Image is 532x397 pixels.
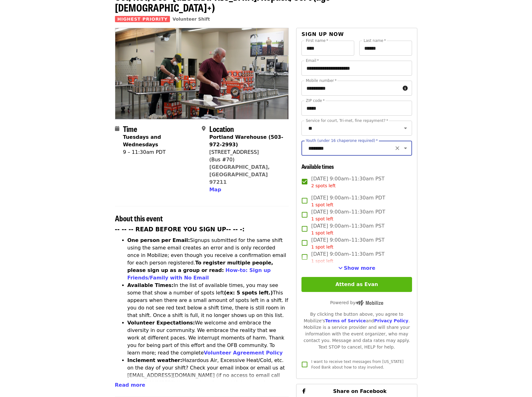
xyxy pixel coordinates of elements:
[127,282,174,288] strong: Available Times:
[127,237,289,282] li: Signups submitted for the same shift using the same email creates an error and is only recorded o...
[344,265,375,271] span: Show more
[338,264,375,272] button: See more timeslots
[123,134,161,148] strong: Tuesdays and Wednesdays
[403,85,408,91] i: circle-info icon
[115,381,145,389] button: Read more
[311,202,333,207] span: 1 spot left
[127,237,190,243] strong: One person per Email:
[127,267,271,281] a: How-to: Sign up Friends/Family with No Email
[204,350,283,356] a: Volunteer Agreement Policy
[127,320,195,326] strong: Volunteer Expectations:
[311,183,336,188] span: 2 spots left
[359,41,412,56] input: Last name
[202,126,206,132] i: map-marker-alt icon
[311,359,403,369] span: I want to receive text messages from [US_STATE] Food Bank about how to stay involved.
[306,79,336,83] label: Mobile number
[301,31,344,37] span: Sign up now
[301,101,412,116] input: ZIP code
[311,222,385,236] span: [DATE] 9:00am–11:30am PST
[306,119,388,123] label: Service for court, Tri-met, fine repayment?
[311,175,385,189] span: [DATE] 9:00am–11:30am PST
[306,59,319,63] label: Email
[224,290,273,296] strong: (ex: 5 spots left.)
[306,39,328,43] label: First name
[364,39,386,43] label: Last name
[311,236,385,250] span: [DATE] 9:00am–11:30am PST
[311,259,333,264] span: 1 spot left
[306,99,325,103] label: ZIP code
[209,186,221,193] button: Map
[301,81,400,96] input: Mobile number
[115,382,145,388] span: Read more
[209,134,283,148] strong: Portland Warehouse (503-972-2993)
[311,244,333,249] span: 1 spot left
[393,144,402,153] button: Clear
[301,162,334,170] span: Available times
[127,282,289,319] li: In the list of available times, you may see some that show a number of spots left This appears wh...
[115,16,170,22] span: Highest Priority
[306,139,378,143] label: Youth (under 16 chaperone required)
[330,300,383,305] span: Powered by
[123,123,137,134] span: Time
[401,124,410,133] button: Open
[209,187,221,193] span: Map
[115,126,119,132] i: calendar icon
[355,300,383,306] img: Powered by Mobilize
[209,148,284,156] div: [STREET_ADDRESS]
[127,319,289,357] li: We welcome and embrace the diversity in our community. We embrace the reality that we work at dif...
[333,388,386,394] span: Share on Facebook
[115,28,289,119] img: Oct/Nov/Dec - Portland: Repack/Sort (age 16+) organized by Oregon Food Bank
[127,357,182,363] strong: Inclement weather:
[311,216,333,221] span: 1 spot left
[123,148,197,156] div: 9 – 11:30am PDT
[311,194,385,208] span: [DATE] 9:00am–11:30am PDT
[301,61,412,76] input: Email
[209,156,284,163] div: (Bus #70)
[374,318,408,323] a: Privacy Policy
[115,213,163,224] span: About this event
[127,357,289,394] li: Hazardous Air, Excessive Heat/Cold, etc. on the day of your shift? Check your email inbox or emai...
[301,277,412,292] button: Attend as Evan
[311,208,385,222] span: [DATE] 9:00am–11:30am PDT
[209,164,270,185] a: [GEOGRAPHIC_DATA], [GEOGRAPHIC_DATA] 97211
[172,17,210,22] a: Volunteer Shift
[401,144,410,153] button: Open
[209,123,234,134] span: Location
[301,311,412,350] div: By clicking the button above, you agree to Mobilize's and . Mobilize is a service provider and wi...
[115,226,245,233] strong: -- -- -- READ BEFORE YOU SIGN UP-- -- -:
[311,230,333,235] span: 1 spot left
[301,41,354,56] input: First name
[311,250,385,264] span: [DATE] 9:00am–11:30am PST
[325,318,366,323] a: Terms of Service
[127,260,273,273] strong: To register multiple people, please sign up as a group or read:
